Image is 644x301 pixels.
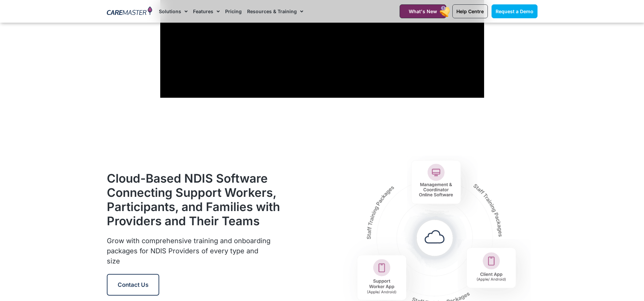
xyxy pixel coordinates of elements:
a: Contact Us [107,274,159,296]
a: Request a Demo [492,4,538,18]
img: CareMaster Logo [107,6,152,17]
span: What's New [409,8,437,14]
a: What's New [400,4,446,18]
h2: Cloud-Based NDIS Software Connecting Support Workers, Participants, and Families with Providers a... [107,171,281,228]
span: Request a Demo [496,8,533,14]
a: Help Centre [452,4,488,18]
span: Help Centre [456,8,484,14]
span: Grow with comprehensive training and onboarding packages for NDIS Providers of every type and size [107,237,270,265]
span: Contact Us [118,281,148,288]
